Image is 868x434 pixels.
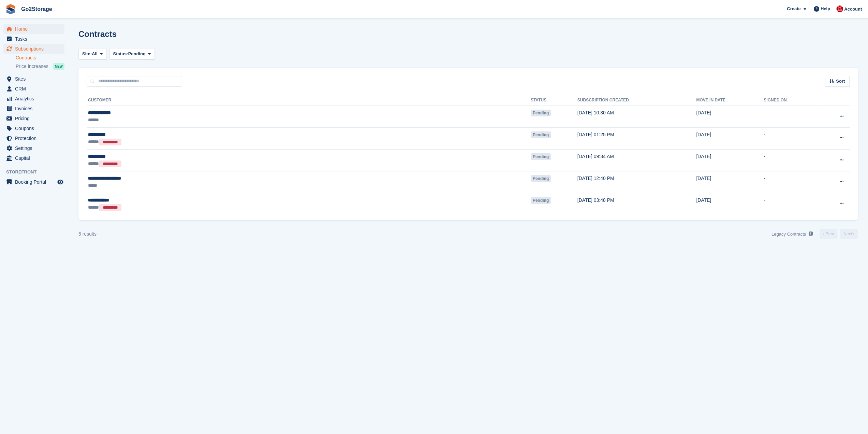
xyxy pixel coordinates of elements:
[3,84,64,94] a: menu
[836,5,843,12] img: James Pearson
[15,153,56,163] span: Capital
[531,153,551,160] span: Pending
[15,104,56,113] span: Invoices
[531,110,551,116] span: Pending
[531,197,551,204] span: Pending
[771,231,806,238] p: Legacy Contracts
[92,51,98,57] span: All
[840,229,858,239] a: Next
[696,127,764,149] td: [DATE]
[15,94,56,103] span: Analytics
[844,6,862,13] span: Account
[53,63,64,70] div: NEW
[696,95,764,106] th: Move in date
[769,228,859,240] nav: Page
[696,193,764,215] td: [DATE]
[82,51,92,57] span: Site:
[56,178,64,186] a: Preview store
[3,24,64,34] a: menu
[15,74,56,84] span: Sites
[3,177,64,187] a: menu
[577,127,696,149] td: [DATE] 01:25 PM
[78,48,107,59] button: Site: All
[6,169,68,176] span: Storefront
[15,44,56,54] span: Subscriptions
[113,51,128,57] span: Status:
[769,228,815,240] a: Legacy Contracts
[18,3,55,15] a: Go2Storage
[15,134,56,143] span: Protection
[3,44,64,54] a: menu
[15,143,56,153] span: Settings
[531,175,551,182] span: Pending
[696,171,764,193] td: [DATE]
[87,95,531,106] th: Customer
[764,171,816,193] td: -
[15,34,56,44] span: Tasks
[809,232,813,236] img: icon-info-grey-7440780725fd019a000dd9b08b2336e03edf1995a4989e88bcd33f0948082b44.svg
[5,4,16,14] img: stora-icon-8386f47178a22dfd0bd8f6a31ec36ba5ce8667c1dd55bd0f319d3a0aa187defe.svg
[3,74,64,84] a: menu
[15,177,56,187] span: Booking Portal
[531,95,577,106] th: Status
[577,150,696,171] td: [DATE] 09:34 AM
[787,5,800,12] span: Create
[577,171,696,193] td: [DATE] 12:40 PM
[16,55,64,61] a: Contracts
[531,131,551,138] span: Pending
[15,24,56,34] span: Home
[3,34,64,44] a: menu
[3,153,64,163] a: menu
[764,95,816,106] th: Signed on
[764,150,816,171] td: -
[764,193,816,215] td: -
[128,51,146,57] span: Pending
[15,114,56,123] span: Pricing
[15,84,56,94] span: CRM
[764,127,816,149] td: -
[3,114,64,123] a: menu
[577,95,696,106] th: Subscription created
[109,48,155,59] button: Status: Pending
[16,62,64,70] a: Price increases NEW
[3,124,64,133] a: menu
[764,106,816,128] td: -
[821,5,830,12] span: Help
[696,150,764,171] td: [DATE]
[820,229,837,239] a: Previous
[3,94,64,103] a: menu
[696,106,764,128] td: [DATE]
[577,193,696,215] td: [DATE] 03:48 PM
[78,29,117,39] h1: Contracts
[16,63,48,70] span: Price increases
[3,143,64,153] a: menu
[15,124,56,133] span: Coupons
[3,134,64,143] a: menu
[78,230,97,238] div: 5 results
[836,78,845,85] span: Sort
[577,106,696,128] td: [DATE] 10:30 AM
[3,104,64,113] a: menu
